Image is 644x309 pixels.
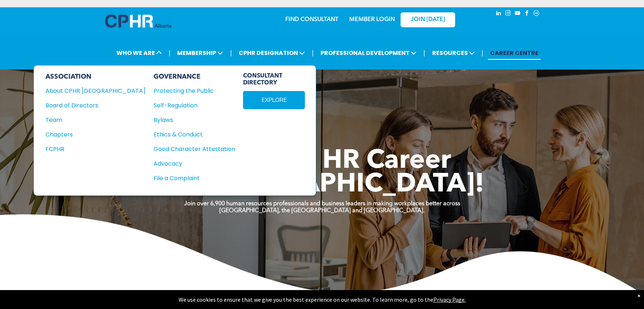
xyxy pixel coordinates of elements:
[45,86,146,95] a: About CPHR [GEOGRAPHIC_DATA]
[154,115,227,124] div: Bylaws
[504,9,512,19] a: instagram
[154,130,235,139] a: Ethics & Conduct
[45,115,136,124] div: Team
[154,174,235,183] a: File a Complaint
[114,46,164,60] span: WHO WE ARE
[424,45,425,60] li: |
[154,86,235,95] a: Protecting the Public
[45,115,146,124] a: Team
[154,130,227,139] div: Ethics & Conduct
[154,159,235,168] a: Advocacy
[193,148,451,174] span: Take Your HR Career
[482,45,484,60] li: |
[45,144,136,154] div: FCPHR
[45,130,146,139] a: Chapters
[411,16,445,23] span: JOIN [DATE]
[349,17,395,23] a: MEMBER LOGIN
[230,45,232,60] li: |
[488,46,541,60] a: CAREER CENTRE
[154,144,235,154] a: Good Character Attestation
[45,130,136,139] div: Chapters
[160,172,484,198] span: To [GEOGRAPHIC_DATA]!
[45,144,146,154] a: FCPHR
[154,101,227,110] div: Self-Regulation
[45,73,146,81] div: ASSOCIATION
[236,46,307,60] span: CPHR DESIGNATION
[494,9,502,19] a: linkedin
[532,9,540,19] a: Social network
[312,45,314,60] li: |
[154,73,235,81] div: GOVERNANCE
[154,86,227,95] div: Protecting the Public
[184,201,460,207] strong: Join over 6,900 human resources professionals and business leaders in making workplaces better ac...
[513,9,521,19] a: youtube
[243,73,305,87] span: CONSULTANT DIRECTORY
[169,45,171,60] li: |
[154,101,235,110] a: Self-Regulation
[45,101,136,110] div: Board of Directors
[45,86,136,95] div: About CPHR [GEOGRAPHIC_DATA]
[637,292,640,299] div: Dismiss notification
[105,15,171,28] img: A blue and white logo for cp alberta
[401,12,455,27] a: JOIN [DATE]
[318,46,419,60] span: PROFESSIONAL DEVELOPMENT
[154,174,227,183] div: File a Complaint
[285,17,338,23] a: FIND CONSULTANT
[219,208,425,214] strong: [GEOGRAPHIC_DATA], the [GEOGRAPHIC_DATA] and [GEOGRAPHIC_DATA].
[154,144,227,154] div: Good Character Attestation
[154,159,227,168] div: Advocacy
[523,9,531,19] a: facebook
[243,91,305,109] a: EXPLORE
[45,101,146,110] a: Board of Directors
[175,46,225,60] span: MEMBERSHIP
[433,296,466,303] a: Privacy Page.
[430,46,477,60] span: RESOURCES
[154,115,235,124] a: Bylaws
